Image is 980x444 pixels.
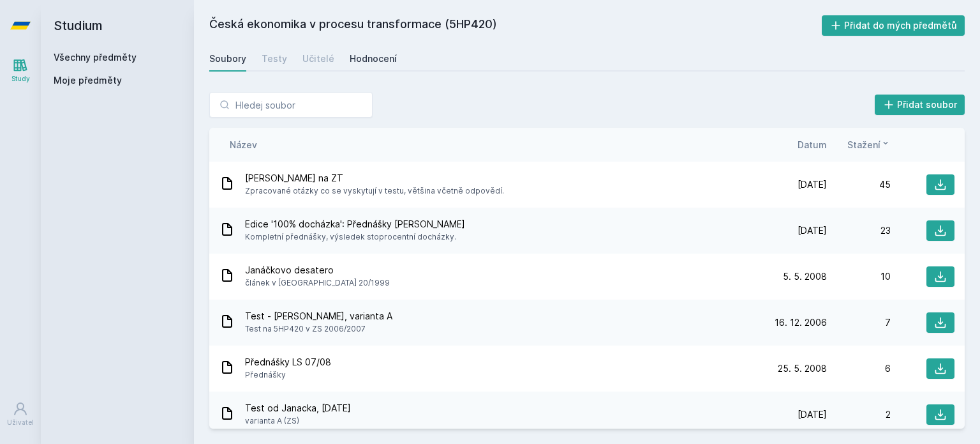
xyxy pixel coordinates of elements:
[245,231,465,243] span: Kompletní přednášky, výsledek stoprocentní docházky.
[798,138,827,151] button: Datum
[827,408,891,421] div: 2
[847,138,891,151] button: Stažení
[209,92,373,118] input: Hledej soubor
[245,310,392,323] span: Test - [PERSON_NAME], varianta A
[827,316,891,329] div: 7
[245,277,390,289] span: článek v [GEOGRAPHIC_DATA] 20/1999
[798,408,827,421] span: [DATE]
[245,264,390,277] span: Janáčkovo desatero
[778,362,827,375] span: 25. 5. 2008
[783,270,827,283] span: 5. 5. 2008
[7,418,34,427] div: Uživatel
[209,46,246,72] a: Soubory
[245,415,351,427] span: varianta A (ZS)
[262,52,287,65] div: Testy
[245,369,331,381] span: Přednášky
[775,316,827,329] span: 16. 12. 2006
[54,74,122,87] span: Moje předměty
[847,138,880,151] span: Stažení
[302,46,334,72] a: Učitelé
[827,362,891,375] div: 6
[262,46,287,72] a: Testy
[245,172,504,185] span: [PERSON_NAME] na ZT
[827,270,891,283] div: 10
[245,185,504,197] span: Zpracované otázky co se vyskytují v testu, většina včetně odpovědí.
[209,15,822,36] h2: Česká ekonomika v procesu transformace (5HP420)
[245,323,392,335] span: Test na 5HP420 v ZS 2006/2007
[798,178,827,191] span: [DATE]
[11,74,30,84] div: Study
[798,224,827,237] span: [DATE]
[875,95,965,115] button: Přidat soubor
[3,395,38,434] a: Uživatel
[245,402,351,415] span: Test od Janacka, [DATE]
[3,51,38,90] a: Study
[245,218,465,231] span: Edice '100% docházka': Přednášky [PERSON_NAME]
[827,178,891,191] div: 45
[827,224,891,237] div: 23
[822,15,965,36] button: Přidat do mých předmětů
[54,52,137,63] a: Všechny předměty
[245,356,331,369] span: Přednášky LS 07/08
[302,52,334,65] div: Učitelé
[350,52,397,65] div: Hodnocení
[230,138,257,151] button: Název
[350,46,397,72] a: Hodnocení
[209,52,246,65] div: Soubory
